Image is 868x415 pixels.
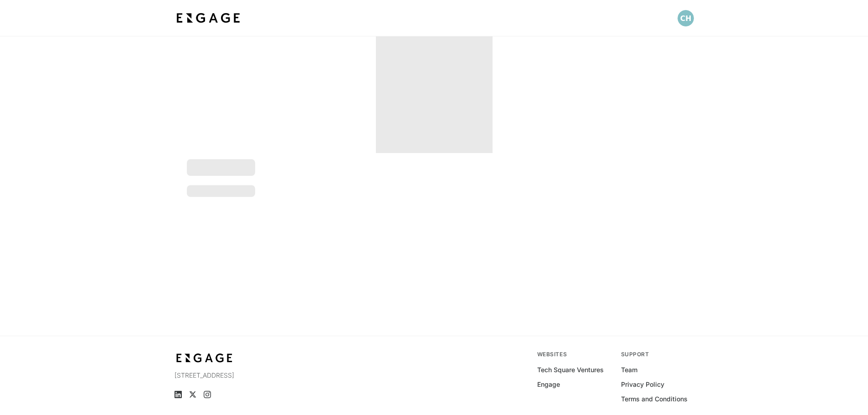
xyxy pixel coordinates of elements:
[537,380,560,389] a: Engage
[175,351,235,365] img: bdf1fb74-1727-4ba0-a5bd-bc74ae9fc70b.jpeg
[621,395,688,404] a: Terms and Conditions
[175,10,242,26] img: bdf1fb74-1727-4ba0-a5bd-bc74ae9fc70b.jpeg
[621,365,637,374] a: Team
[621,351,694,358] div: Support
[175,391,182,398] a: LinkedIn
[537,351,610,358] div: Websites
[537,365,604,374] a: Tech Square Ventures
[621,380,664,389] a: Privacy Policy
[204,391,211,398] a: Instagram
[678,10,694,26] img: Profile picture of Chris Hur
[175,371,333,380] p: [STREET_ADDRESS]
[175,391,333,398] ul: Social media
[678,10,694,26] button: Open profile menu
[189,391,196,398] a: X (Twitter)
